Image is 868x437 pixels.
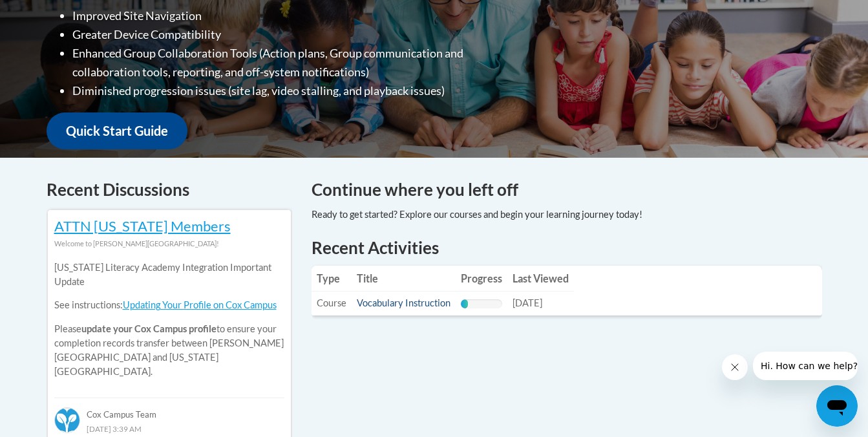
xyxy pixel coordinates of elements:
[72,44,515,81] li: Enhanced Group Collaboration Tools (Action plans, Group communication and collaboration tools, re...
[456,266,507,292] th: Progress
[513,297,542,308] span: [DATE]
[54,217,231,235] a: ATTN [US_STATE] Members
[54,237,284,251] div: Welcome to [PERSON_NAME][GEOGRAPHIC_DATA]!
[47,177,292,202] h4: Recent Discussions
[357,297,450,308] a: Vocabulary Instruction
[54,298,284,312] p: See instructions:
[72,6,515,25] li: Improved Site Navigation
[722,354,748,380] iframe: Close message
[72,25,515,44] li: Greater Device Compatibility
[123,299,277,310] a: Updating Your Profile on Cox Campus
[352,266,456,292] th: Title
[461,299,469,308] div: Progress, %
[47,112,187,149] a: Quick Start Guide
[312,177,822,202] h4: Continue where you left off
[54,398,284,421] div: Cox Campus Team
[54,261,284,289] p: [US_STATE] Literacy Academy Integration Important Update
[312,266,352,292] th: Type
[507,266,574,292] th: Last Viewed
[54,251,284,389] div: Please to ensure your completion records transfer between [PERSON_NAME][GEOGRAPHIC_DATA] and [US_...
[72,81,515,100] li: Diminished progression issues (site lag, video stalling, and playback issues)
[81,323,217,334] b: update your Cox Campus profile
[753,352,858,380] iframe: Message from company
[317,297,346,308] span: Course
[54,407,80,433] img: Cox Campus Team
[312,236,822,259] h1: Recent Activities
[54,421,284,436] div: [DATE] 3:39 AM
[816,385,858,427] iframe: Button to launch messaging window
